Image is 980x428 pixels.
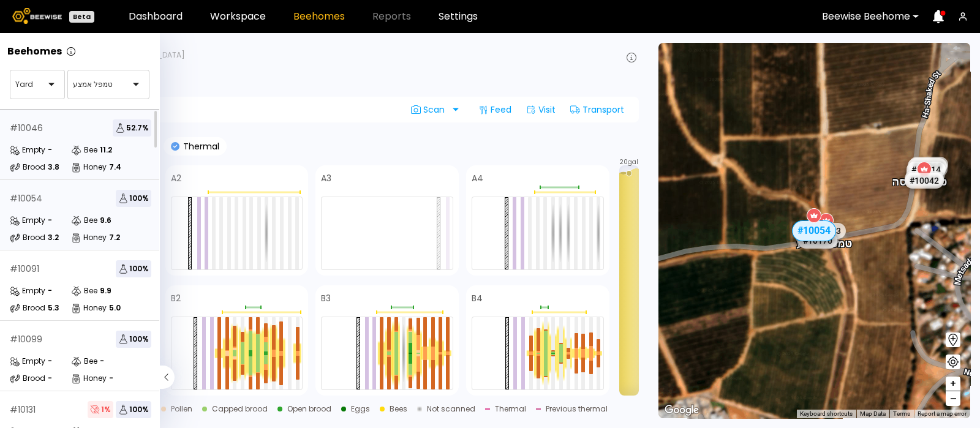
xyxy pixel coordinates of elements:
div: 3.8 [48,163,59,171]
div: Honey [71,372,107,385]
div: # 10091 [10,265,39,273]
span: 52.7 % [113,119,151,137]
span: 1 % [88,401,113,418]
h4: A4 [472,174,483,182]
div: 11.2 [100,146,112,154]
div: Honey [71,161,107,173]
img: Google [661,402,702,418]
a: Open this area in Google Maps (opens a new window) [661,402,702,418]
div: Bee [71,355,97,367]
div: - [100,358,104,365]
div: - [48,375,52,382]
div: - [109,375,113,382]
div: Bee [71,144,97,156]
h4: B4 [472,294,483,302]
div: # 10099 [10,335,42,344]
span: 100 % [116,401,151,418]
span: – [950,391,957,407]
div: Feed [473,100,516,119]
button: – [946,391,960,406]
div: Brood [10,231,45,244]
div: Capped brood [212,405,268,413]
div: Pollen [171,405,192,413]
div: Honey [71,302,107,314]
a: Settings [439,12,478,21]
div: - [48,146,52,154]
div: # 10042 [905,172,944,188]
div: טמפל כניסה [892,162,947,188]
a: Workspace [210,12,266,21]
div: Bee [71,214,97,227]
div: Honey [71,231,107,244]
div: # 10054 [792,220,836,241]
span: + [949,376,957,391]
p: Beehomes [7,47,62,56]
div: Open brood [287,405,331,413]
div: # 10010 [909,157,948,173]
a: Report a map error [918,410,967,417]
div: Empty [10,214,45,227]
div: 9.6 [100,217,111,224]
div: - [48,358,52,365]
div: Empty [10,144,45,156]
div: Brood [10,372,45,385]
div: Not scanned [427,405,475,413]
div: Eggs [351,405,370,413]
span: 100 % [116,260,151,277]
div: Transport [565,100,629,119]
div: Beta [69,11,94,23]
div: Bee [71,285,97,297]
div: 7.4 [109,163,121,171]
div: - [48,217,52,224]
div: 5.3 [48,304,59,312]
div: Empty [10,355,45,367]
span: 100 % [116,331,151,348]
span: Reports [372,12,411,21]
span: Scan [411,105,449,115]
a: Terms (opens in new tab) [893,410,910,417]
a: Beehomes [293,12,345,21]
div: - [48,287,52,295]
h4: A3 [321,174,331,182]
div: # 10170 [798,233,837,249]
div: Visit [521,100,560,119]
h4: B3 [321,294,331,302]
div: 9.9 [100,287,111,295]
div: # 10014 [907,162,946,178]
div: Empty [10,285,45,297]
div: Thermal [495,405,526,413]
a: Dashboard [129,12,183,21]
div: Previous thermal [546,405,608,413]
div: # 10054 [10,194,42,203]
button: Map Data [860,410,886,418]
div: 3.2 [48,234,59,241]
div: 7.2 [109,234,120,241]
div: טמפל אמצע [796,224,852,250]
div: Brood [10,161,45,173]
button: + [946,377,960,391]
p: Thermal [179,142,219,151]
span: 100 % [116,190,151,207]
div: Bees [390,405,407,413]
div: Brood [10,302,45,314]
div: # 10046 [10,124,43,132]
div: 5.0 [109,304,121,312]
div: # 10068 [908,157,948,173]
div: # 10131 [10,405,36,414]
h4: A2 [171,174,181,182]
button: Keyboard shortcuts [800,410,853,418]
h4: B2 [171,294,181,302]
span: 20 gal [619,159,638,165]
img: Beewise logo [12,8,62,24]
